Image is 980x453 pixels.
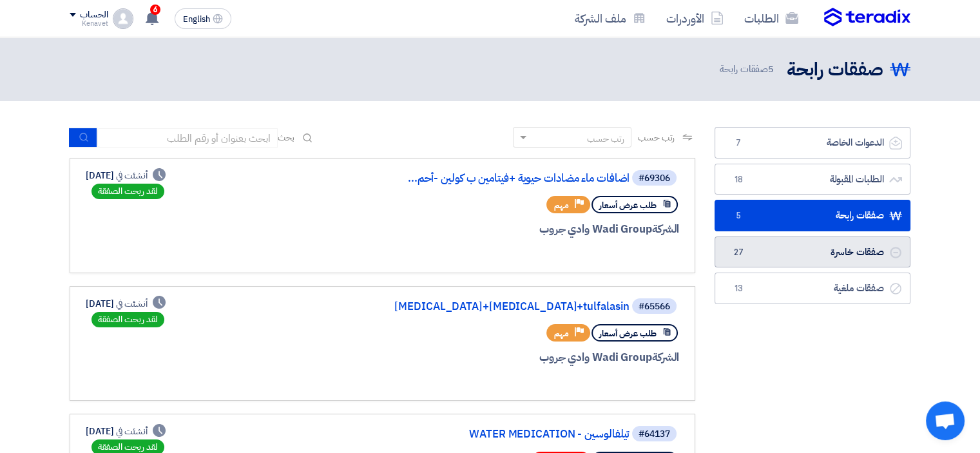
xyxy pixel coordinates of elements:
div: [DATE] [86,169,166,182]
a: ملف الشركة [564,3,656,34]
div: لقد ربحت الصفقة [91,184,164,199]
a: الأوردرات [656,3,734,34]
div: الحساب [80,10,108,21]
div: Kenavet [70,20,108,27]
input: ابحث بعنوان أو رقم الطلب [97,128,278,148]
a: الدعوات الخاصة7 [715,127,910,159]
span: English [183,15,210,24]
span: 5 [731,209,746,222]
a: الطلبات [734,3,809,34]
div: لقد ربحت الصفقة [91,312,164,327]
div: #69306 [639,174,670,183]
span: 13 [731,282,746,295]
span: مهم [554,199,569,211]
div: [DATE] [86,425,166,438]
span: الشركة [652,221,680,237]
div: #64137 [639,430,670,439]
span: 7 [731,137,746,149]
span: رتب حسب [638,131,675,144]
a: اضافات ماء مضادات حيوية +فيتامين ب كولين -أحم... [372,173,629,184]
div: Open chat [926,401,965,440]
div: Wadi Group وادي جروب [369,349,679,366]
span: 5 [768,62,774,76]
button: English [175,8,231,29]
a: صفقات رابحة5 [715,200,910,231]
div: #65566 [639,302,670,311]
span: 18 [731,173,746,186]
div: Wadi Group وادي جروب [369,221,679,238]
span: صفقات رابحة [720,62,776,77]
img: profile_test.png [113,8,133,29]
span: أنشئت في [116,297,147,311]
a: صفقات ملغية13 [715,273,910,304]
span: طلب عرض أسعار [599,327,657,340]
span: طلب عرض أسعار [599,199,657,211]
img: Teradix logo [824,8,910,27]
a: الطلبات المقبولة18 [715,164,910,195]
span: أنشئت في [116,169,147,182]
a: تيلفالوسين - WATER MEDICATION [372,429,629,440]
h2: صفقات رابحة [787,57,883,82]
span: الشركة [652,349,680,365]
div: [DATE] [86,297,166,311]
div: رتب حسب [587,132,624,146]
a: [MEDICAL_DATA]+[MEDICAL_DATA]+tulfalasin [372,301,629,313]
span: 27 [731,246,746,259]
span: مهم [554,327,569,340]
span: بحث [278,131,294,144]
span: 6 [150,5,160,15]
span: أنشئت في [116,425,147,438]
a: صفقات خاسرة27 [715,236,910,268]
